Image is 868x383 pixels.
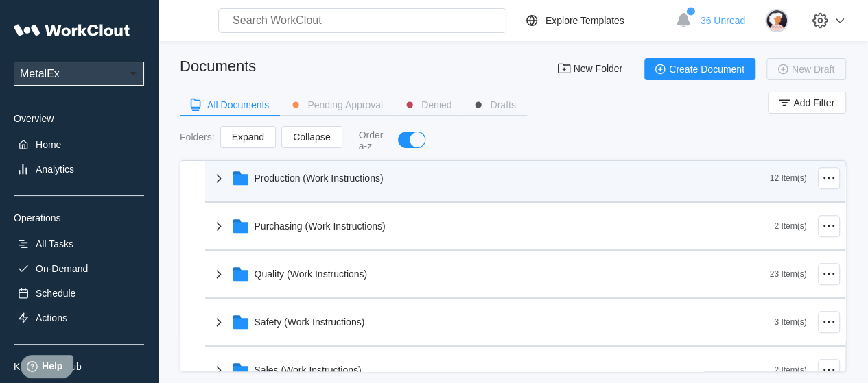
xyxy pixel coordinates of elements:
div: Denied [421,100,451,110]
a: Schedule [14,284,144,303]
button: Pending Approval [280,95,394,115]
span: Add Filter [793,98,834,108]
div: Analytics [36,164,74,175]
button: All Documents [180,95,280,115]
div: Schedule [36,288,75,299]
button: Drafts [462,95,526,115]
span: New Draft [792,64,834,74]
div: All Documents [207,100,269,110]
div: Purchasing (Work Instructions) [255,221,386,232]
span: Collapse [293,132,330,142]
input: Search WorkClout [218,8,506,33]
button: New Folder [548,58,633,80]
div: On-Demand [36,263,88,274]
div: 12 Item(s) [769,173,806,183]
div: Actions [36,312,67,323]
div: Folders : [180,132,215,143]
a: Explore Templates [524,12,668,29]
div: Overview [14,113,144,124]
button: Add Filter [768,92,846,114]
img: user-4.png [765,9,788,32]
a: Analytics [14,160,144,179]
span: New Folder [573,64,622,75]
a: All Tasks [14,234,144,254]
a: Home [14,135,144,154]
div: Knowledge Hub [14,361,144,372]
button: Collapse [281,126,342,148]
span: Expand [232,132,264,142]
div: 23 Item(s) [769,269,806,279]
button: New Draft [766,58,846,80]
div: All Tasks [36,238,73,249]
a: Actions [14,308,144,328]
div: Drafts [490,100,515,110]
div: Explore Templates [546,15,624,26]
a: On-Demand [14,259,144,278]
div: Sales (Work Instructions) [255,365,362,375]
div: 2 Item(s) [774,221,806,231]
button: Denied [394,95,462,115]
div: Documents [180,58,256,75]
div: Home [36,139,61,150]
span: 36 Unread [701,15,745,26]
span: Create Document [669,64,744,74]
div: Pending Approval [307,100,383,110]
div: 2 Item(s) [774,365,806,375]
button: Create Document [644,58,755,80]
div: Production (Work Instructions) [255,173,384,184]
div: 3 Item(s) [774,317,806,327]
div: Order a-z [359,129,385,151]
div: Safety (Work Instructions) [255,317,365,328]
div: Quality (Work Instructions) [255,269,368,280]
button: Expand [220,126,276,148]
div: Operations [14,212,144,223]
